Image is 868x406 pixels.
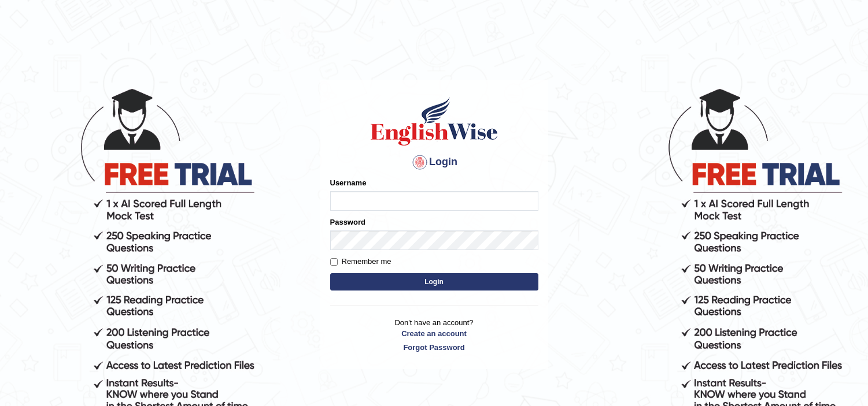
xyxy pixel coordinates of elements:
[330,153,538,172] h4: Login
[330,256,391,267] label: Remember me
[330,217,365,228] label: Password
[368,95,500,147] img: Logo of English Wise sign in for intelligent practice with AI
[330,177,367,188] label: Username
[330,342,538,353] a: Forgot Password
[330,258,338,266] input: Remember me
[330,328,538,339] a: Create an account
[330,273,538,290] button: Login
[330,317,538,353] p: Don't have an account?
